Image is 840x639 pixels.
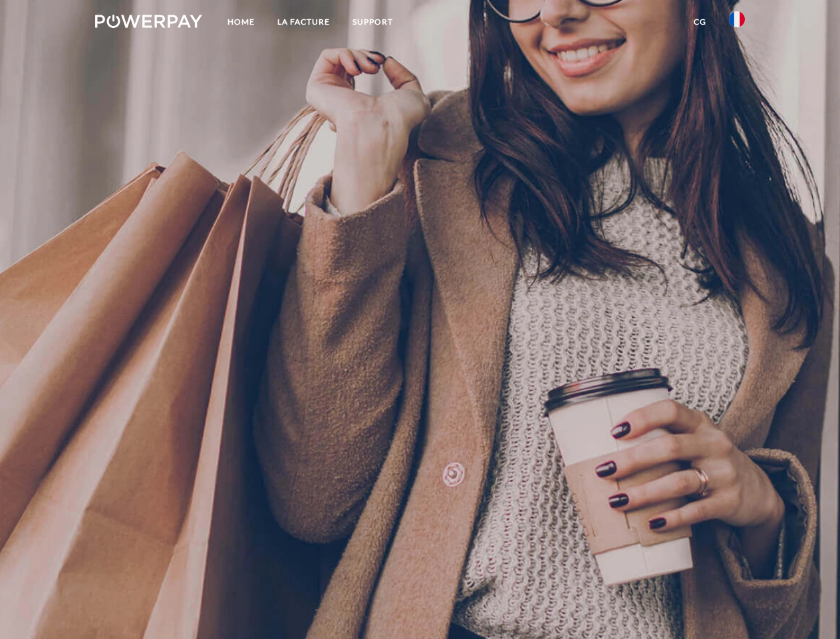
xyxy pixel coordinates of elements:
[341,10,404,34] a: Support
[682,10,718,34] a: CG
[216,10,266,34] a: Home
[95,15,202,28] img: logo-powerpay-white.svg
[729,11,745,27] img: fr
[266,10,341,34] a: LA FACTURE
